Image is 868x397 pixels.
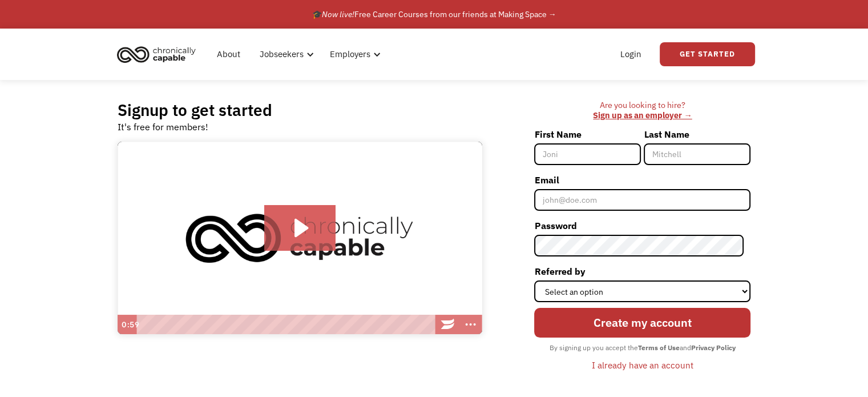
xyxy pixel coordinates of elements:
input: Create my account [534,308,750,338]
a: Wistia Logo -- Learn More [437,315,459,334]
div: Employers [330,47,370,61]
div: Jobseekers [253,36,317,73]
a: Login [613,36,648,73]
strong: Privacy Policy [691,343,736,352]
div: Employers [323,36,384,73]
div: By signing up you accept the and [544,340,741,355]
div: Jobseekers [260,47,304,61]
button: Show more buttons [459,315,482,334]
div: Are you looking to hire? ‍ [534,100,750,121]
label: Last Name [644,125,750,143]
a: Get Started [660,42,755,66]
a: Sign up as an employer → [593,110,692,121]
button: Play Video: Introducing Chronically Capable [264,205,336,251]
div: It's free for members! [118,120,208,134]
a: I already have an account [583,355,702,375]
input: john@doe.com [534,189,750,211]
form: Member-Signup-Form [534,125,750,374]
img: Introducing Chronically Capable [118,142,482,335]
a: About [210,36,247,73]
a: home [114,42,204,67]
div: 🎓 Free Career Courses from our friends at Making Space → [312,7,556,21]
img: Chronically Capable logo [114,42,199,67]
em: Now live! [322,9,354,19]
label: First Name [534,125,641,143]
strong: Terms of Use [638,343,680,352]
label: Email [534,171,750,189]
label: Password [534,216,750,235]
label: Referred by [534,262,750,280]
h2: Signup to get started [118,100,272,120]
input: Mitchell [644,143,750,165]
div: I already have an account [592,358,693,372]
input: Joni [534,143,641,165]
div: Playbar [142,315,431,334]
